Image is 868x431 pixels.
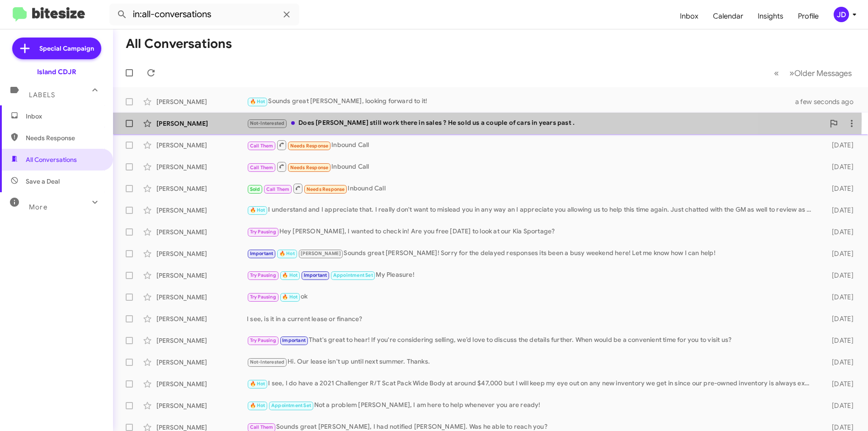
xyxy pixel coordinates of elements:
[301,251,341,256] span: [PERSON_NAME]
[817,314,861,323] div: [DATE]
[250,99,265,104] span: 🔥 Hot
[247,161,817,172] div: Inbound Call
[250,403,265,408] span: 🔥 Hot
[247,357,817,367] div: Hi. Our lease isn't up until next summer. Thanks.
[769,64,784,82] button: Previous
[250,165,274,171] span: Call Them
[817,162,861,171] div: [DATE]
[290,143,329,149] span: Needs Response
[156,401,247,410] div: [PERSON_NAME]
[156,184,247,193] div: [PERSON_NAME]
[282,294,297,300] span: 🔥 Hot
[282,272,297,278] span: 🔥 Hot
[307,186,345,192] span: Needs Response
[109,4,299,25] input: Search
[156,293,247,302] div: [PERSON_NAME]
[290,165,329,171] span: Needs Response
[769,64,857,82] nav: Page navigation example
[750,3,791,29] a: Insights
[817,206,861,215] div: [DATE]
[266,186,290,192] span: Call Them
[817,184,861,193] div: [DATE]
[26,133,103,142] span: Needs Response
[817,249,861,258] div: [DATE]
[26,155,77,164] span: All Conversations
[247,270,817,280] div: My Pleasure!
[817,293,861,302] div: [DATE]
[817,401,861,410] div: [DATE]
[156,97,247,106] div: [PERSON_NAME]
[247,183,817,194] div: Inbound Call
[247,292,817,302] div: ok
[817,358,861,367] div: [DATE]
[817,336,861,345] div: [DATE]
[706,3,750,29] a: Calendar
[26,177,60,186] span: Save a Deal
[250,186,260,192] span: Sold
[156,119,247,128] div: [PERSON_NAME]
[250,120,285,126] span: Not-Interested
[39,44,94,53] span: Special Campaign
[250,381,265,387] span: 🔥 Hot
[247,96,807,107] div: Sounds great [PERSON_NAME], looking forward to it!
[247,379,817,389] div: I see, I do have a 2021 Challenger R/T Scat Pack Wide Body at around $47,000 but I will keep my e...
[247,227,817,237] div: Hey [PERSON_NAME], I wanted to check in! Are you free [DATE] to look at our Kia Sportage?
[250,229,276,235] span: Try Pausing
[271,403,311,408] span: Appointment Set
[250,294,276,300] span: Try Pausing
[156,162,247,171] div: [PERSON_NAME]
[29,203,47,211] span: More
[247,400,817,411] div: Not a problem [PERSON_NAME], I am here to help whenever you are ready!
[784,64,857,82] button: Next
[789,67,794,79] span: »
[774,67,779,79] span: «
[673,3,706,29] a: Inbox
[247,335,817,346] div: That's great to hear! If you're considering selling, we’d love to discuss the details further. Wh...
[156,271,247,280] div: [PERSON_NAME]
[12,38,101,59] a: Special Campaign
[156,314,247,323] div: [PERSON_NAME]
[247,314,817,323] div: I see, is it in a current lease or finance?
[250,207,265,213] span: 🔥 Hot
[250,424,274,430] span: Call Them
[156,358,247,367] div: [PERSON_NAME]
[156,141,247,150] div: [PERSON_NAME]
[817,271,861,280] div: [DATE]
[282,337,306,343] span: Important
[156,249,247,258] div: [PERSON_NAME]
[247,205,817,215] div: I understand and I appreciate that. I really don't want to mislead you in any way an I appreciate...
[250,251,274,256] span: Important
[156,379,247,388] div: [PERSON_NAME]
[26,112,103,121] span: Inbox
[247,139,817,151] div: Inbound Call
[333,272,373,278] span: Appointment Set
[826,7,858,22] button: JD
[247,248,817,259] div: Sounds great [PERSON_NAME]! Sorry for the delayed responses its been a busy weekend here! Let me ...
[279,251,295,256] span: 🔥 Hot
[817,141,861,150] div: [DATE]
[791,3,826,29] a: Profile
[794,68,852,78] span: Older Messages
[250,359,285,365] span: Not-Interested
[126,37,232,51] h1: All Conversations
[250,143,274,149] span: Call Them
[247,118,825,128] div: Does [PERSON_NAME] still work there in sales ? He sold us a couple of cars in years past .
[250,337,276,343] span: Try Pausing
[156,336,247,345] div: [PERSON_NAME]
[250,272,276,278] span: Try Pausing
[156,227,247,237] div: [PERSON_NAME]
[29,91,55,99] span: Labels
[156,206,247,215] div: [PERSON_NAME]
[817,379,861,388] div: [DATE]
[834,7,849,22] div: JD
[807,97,861,106] div: a few seconds ago
[304,272,327,278] span: Important
[37,67,76,76] div: Island CDJR
[817,227,861,237] div: [DATE]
